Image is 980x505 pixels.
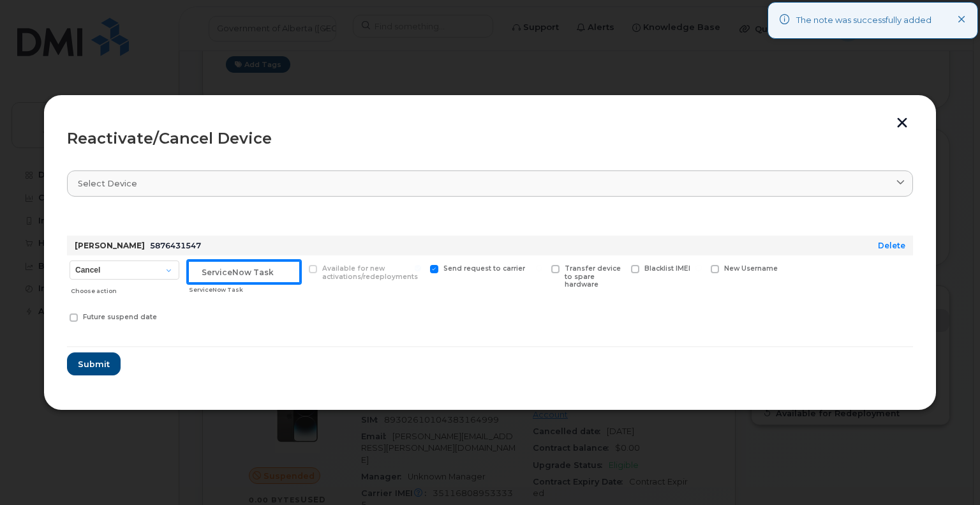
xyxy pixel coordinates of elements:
div: ServiceNow Task [189,285,301,295]
input: New Username [695,265,702,271]
div: The note was successfully added [796,14,932,27]
a: Delete [878,241,905,250]
span: Transfer device to spare hardware [565,264,621,289]
span: New Username [724,264,778,273]
input: Transfer device to spare hardware [536,265,542,271]
div: Reactivate/Cancel Device [67,131,913,146]
span: Available for new activations/redeployments [322,264,418,281]
span: Send request to carrier [443,264,525,273]
span: 5876431547 [150,241,201,250]
input: Send request to carrier [415,265,421,271]
input: Blacklist IMEI [616,265,622,271]
input: ServiceNow Task [188,260,301,283]
input: Available for new activations/redeployments [293,265,300,271]
div: Choose action [71,281,179,296]
span: Blacklist IMEI [644,264,690,273]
